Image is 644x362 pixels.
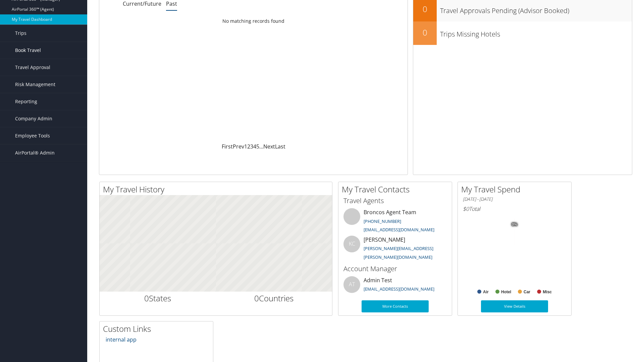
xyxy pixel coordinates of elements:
[221,293,327,304] h2: Countries
[250,143,253,150] a: 3
[461,184,571,195] h2: My Travel Spend
[463,205,469,213] span: $0
[463,205,566,213] h6: Total
[364,286,434,292] a: [EMAIL_ADDRESS][DOMAIN_NAME]
[105,293,211,304] h2: States
[259,143,263,150] span: …
[247,143,250,150] a: 2
[144,293,149,304] span: 0
[15,93,37,110] span: Reporting
[343,196,447,205] h3: Travel Agents
[413,27,437,38] h2: 0
[103,323,213,335] h2: Custom Links
[106,336,137,343] a: internal app
[15,76,55,93] span: Risk Management
[15,127,50,144] span: Employee Tools
[275,143,285,150] a: Last
[440,26,632,39] h3: Trips Missing Hotels
[343,276,360,293] div: AT
[15,59,50,76] span: Travel Approval
[362,300,429,312] a: More Contacts
[512,223,517,227] tspan: 0%
[222,143,233,150] a: First
[263,143,275,150] a: Next
[15,25,26,42] span: Trips
[15,42,41,59] span: Book Travel
[99,15,408,27] td: No matching records found
[524,290,530,294] text: Car
[364,227,434,233] a: [EMAIL_ADDRESS][DOMAIN_NAME]
[343,236,360,252] div: KC
[440,3,632,15] h3: Travel Approvals Pending (Advisor Booked)
[254,293,259,304] span: 0
[256,143,259,150] a: 5
[463,196,566,202] h6: [DATE] - [DATE]
[15,110,52,127] span: Company Admin
[413,21,632,45] a: 0Trips Missing Hotels
[340,276,450,298] li: Admin Test
[364,245,433,260] a: [PERSON_NAME][EMAIL_ADDRESS][PERSON_NAME][DOMAIN_NAME]
[253,143,256,150] a: 4
[233,143,244,150] a: Prev
[15,144,55,161] span: AirPortal® Admin
[481,300,548,312] a: View Details
[413,3,437,15] h2: 0
[483,290,489,294] text: Air
[340,208,450,236] li: Broncos Agent Team
[244,143,247,150] a: 1
[343,264,447,274] h3: Account Manager
[543,290,552,294] text: Misc
[103,184,332,195] h2: My Travel History
[364,218,401,224] a: [PHONE_NUMBER]
[340,236,450,263] li: [PERSON_NAME]
[342,184,452,195] h2: My Travel Contacts
[501,290,511,294] text: Hotel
